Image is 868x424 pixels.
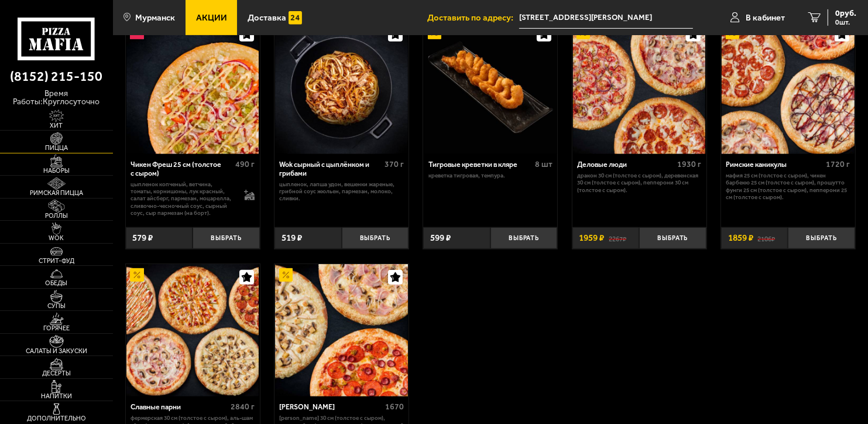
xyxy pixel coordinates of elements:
[279,160,381,178] div: Wok сырный с цыплёнком и грибами
[126,264,260,396] a: АкционныйСлавные парни
[132,234,153,242] span: 579 ₽
[135,13,175,22] span: Мурманск
[275,21,407,153] img: Wok сырный с цыплёнком и грибами
[126,21,260,153] a: НовинкаЧикен Фреш 25 см (толстое с сыром)
[573,21,705,153] img: Деловые люди
[126,21,259,153] img: Чикен Фреш 25 см (толстое с сыром)
[423,21,557,153] a: АкционныйТигровые креветки в кляре
[279,268,293,282] img: Акционный
[572,21,706,153] a: АкционныйДеловые люди
[248,13,286,22] span: Доставка
[826,159,850,169] span: 1720 г
[788,227,855,249] button: Выбрать
[131,181,235,217] p: цыпленок копченый, ветчина, томаты, корнишоны, лук красный, салат айсберг, пармезан, моцарелла, с...
[726,172,850,201] p: Мафия 25 см (толстое с сыром), Чикен Барбекю 25 см (толстое с сыром), Прошутто Фунги 25 см (толст...
[424,21,557,153] img: Тигровые креветки в кляре
[577,172,701,194] p: Дракон 30 см (толстое с сыром), Деревенская 30 см (толстое с сыром), Пепперони 30 см (толстое с с...
[275,264,407,396] img: Хет Трик
[289,11,302,25] img: 15daf4d41897b9f0e9f617042186c801.svg
[721,21,855,153] a: АкционныйРимские каникулы
[677,159,701,169] span: 1930 г
[385,159,404,169] span: 370 г
[639,227,706,249] button: Выбрать
[130,268,143,282] img: Акционный
[835,19,856,26] span: 0 шт.
[275,264,409,396] a: АкционныйХет Трик
[235,159,255,169] span: 490 г
[427,13,519,22] span: Доставить по адресу:
[342,227,409,249] button: Выбрать
[282,234,302,242] span: 519 ₽
[757,234,775,242] s: 2106 ₽
[835,9,856,18] span: 0 руб.
[728,234,753,242] span: 1859 ₽
[279,181,403,203] p: цыпленок, лапша удон, вешенки жареные, грибной соус Жюльен, пармезан, молоко, сливки.
[722,21,854,153] img: Римские каникулы
[385,402,404,412] span: 1670
[231,402,255,412] span: 2840 г
[196,13,227,22] span: Акции
[430,234,451,242] span: 599 ₽
[131,403,228,412] div: Славные парни
[746,13,785,22] span: В кабинет
[609,234,626,242] s: 2267 ₽
[490,227,558,249] button: Выбрать
[126,264,259,396] img: Славные парни
[579,234,604,242] span: 1959 ₽
[726,160,823,169] div: Римские каникулы
[275,21,409,153] a: Wok сырный с цыплёнком и грибами
[535,159,553,169] span: 8 шт
[131,160,232,178] div: Чикен Фреш 25 см (толстое с сыром)
[428,160,532,169] div: Тигровые креветки в кляре
[519,7,693,29] input: Ваш адрес доставки
[279,403,382,412] div: [PERSON_NAME]
[428,172,553,179] p: креветка тигровая, темпура.
[577,160,674,169] div: Деловые люди
[193,227,260,249] button: Выбрать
